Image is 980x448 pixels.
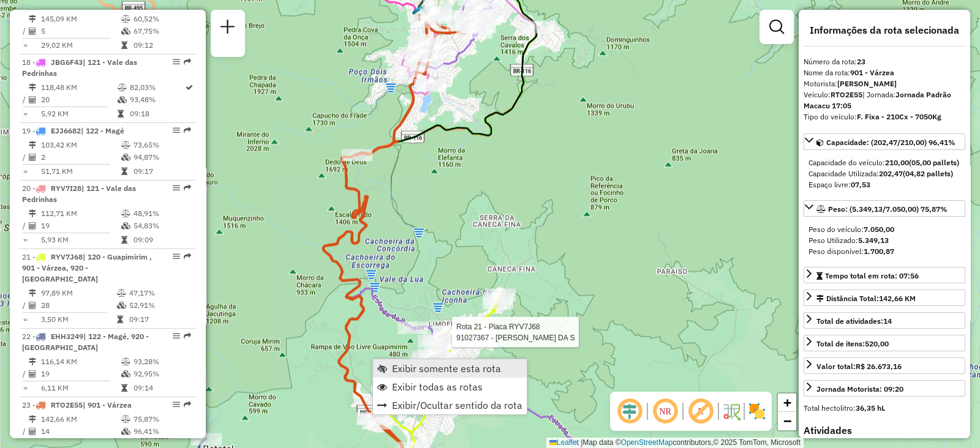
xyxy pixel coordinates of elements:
strong: 7.050,00 [864,225,894,234]
a: Zoom out [778,412,796,430]
i: % de utilização do peso [121,416,130,423]
td: 5,92 KM [40,108,117,120]
td: 112,71 KM [40,207,121,220]
span: Peso do veículo: [809,225,894,234]
strong: F. Fixa - 210Cx - 7050Kg [857,112,941,121]
span: Exibir todas as rotas [392,382,483,392]
i: Distância Total [29,84,36,91]
a: OpenStreetMap [621,438,673,447]
div: Capacidade Utilizada: [809,168,960,179]
i: % de utilização do peso [117,289,126,297]
td: 60,52% [133,13,191,25]
td: 19 [40,368,121,380]
a: Tempo total em rota: 07:56 [804,267,965,283]
td: 142,66 KM [40,413,121,425]
span: | 120 - Guapimirim , 901 - Várzea, 920 - [GEOGRAPHIC_DATA] [22,252,152,283]
i: % de utilização do peso [121,15,130,23]
i: % de utilização da cubagem [121,370,130,378]
td: 94,87% [133,151,191,163]
i: % de utilização da cubagem [117,302,126,309]
div: Peso disponível: [809,246,960,257]
a: Capacidade: (202,47/210,00) 96,41% [804,133,965,150]
td: 28 [40,299,116,312]
span: Exibir/Ocultar sentido da rota [392,400,522,410]
i: Distância Total [29,416,36,423]
div: Map data © contributors,© 2025 TomTom, Microsoft [546,438,804,448]
span: + [783,395,791,410]
td: = [22,382,28,394]
td: 73,65% [133,139,191,151]
div: Peso Utilizado: [809,235,960,246]
td: = [22,165,28,177]
td: 97,89 KM [40,287,116,299]
td: 51,71 KM [40,165,121,177]
div: Valor total: [816,361,902,372]
div: Peso: (5.349,13/7.050,00) 75,87% [804,219,965,262]
td: 19 [40,220,121,232]
span: 21 - [22,252,152,283]
td: 96,41% [133,425,191,438]
td: / [22,425,28,438]
td: 67,75% [133,25,191,37]
i: % de utilização do peso [121,210,130,217]
td: 09:17 [133,165,191,177]
td: 2 [40,151,121,163]
i: Distância Total [29,141,36,149]
i: Total de Atividades [29,28,36,35]
i: Distância Total [29,289,36,297]
span: 142,66 KM [879,294,916,303]
em: Opções [173,401,180,408]
i: Tempo total em rota [117,316,123,323]
span: | 122 - Magé, 920 - [GEOGRAPHIC_DATA] [22,332,149,352]
span: RTO2E55 [51,400,83,409]
div: Espaço livre: [809,179,960,190]
td: 93,28% [133,356,191,368]
strong: 202,47 [879,169,903,178]
td: 103,42 KM [40,139,121,151]
td: / [22,299,28,312]
td: 09:17 [129,313,190,326]
img: Exibir/Ocultar setores [747,401,767,421]
a: Peso: (5.349,13/7.050,00) 75,87% [804,200,965,217]
td: 145,09 KM [40,13,121,25]
a: Total de itens:520,00 [804,335,965,351]
div: Capacidade do veículo: [809,157,960,168]
li: Exibir todas as rotas [373,378,527,396]
i: Distância Total [29,15,36,23]
span: Ocultar deslocamento [615,397,644,426]
td: 6,11 KM [40,382,121,394]
i: % de utilização do peso [121,141,130,149]
td: 5,93 KM [40,234,121,246]
td: 3,50 KM [40,313,116,326]
span: RYV7J68 [51,252,83,261]
strong: 1.700,87 [864,247,894,256]
div: Tipo do veículo: [804,111,965,122]
td: 54,83% [133,220,191,232]
i: Distância Total [29,210,36,217]
strong: [PERSON_NAME] [837,79,897,88]
strong: 210,00 [885,158,909,167]
div: Capacidade: (202,47/210,00) 96,41% [804,152,965,195]
span: | Jornada: [804,90,951,110]
em: Rota exportada [184,184,191,192]
span: 20 - [22,184,136,204]
td: = [22,108,28,120]
strong: 5.349,13 [858,236,889,245]
li: Exibir somente esta rota [373,359,527,378]
span: 23 - [22,400,132,409]
i: Tempo total em rota [121,42,127,49]
em: Rota exportada [184,58,191,65]
div: Veículo: [804,89,965,111]
td: 09:09 [133,234,191,246]
span: Tempo total em rota: 07:56 [825,271,919,280]
i: Tempo total em rota [121,236,127,244]
a: Zoom in [778,394,796,412]
em: Opções [173,58,180,65]
span: | 901 - Várzea [83,400,132,409]
td: 09:14 [133,382,191,394]
span: Total de atividades: [816,316,892,326]
a: Leaflet [549,438,579,447]
span: RYV7I28 [51,184,81,193]
span: EJJ6682 [51,126,81,135]
td: 14 [40,425,121,438]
